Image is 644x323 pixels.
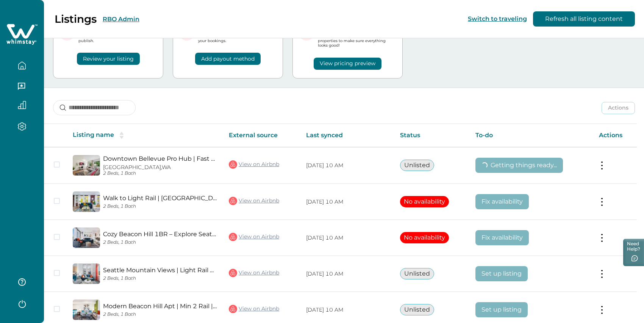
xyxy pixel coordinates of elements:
a: Walk to Light Rail | [GEOGRAPHIC_DATA] w/ W/D [103,194,217,202]
p: 2 Beds, 1 Bath [103,276,217,281]
button: Unlisted [400,268,434,279]
th: To-do [469,124,593,147]
button: View pricing preview [314,58,381,70]
p: Add your payout method to get paid for your bookings. [198,34,277,43]
th: Last synced [300,124,394,147]
button: No availability [400,232,449,243]
button: Set up listing [475,302,528,317]
button: Actions [602,102,635,114]
button: Fix availability [475,194,529,209]
button: Set up listing [475,266,528,281]
button: Unlisted [400,160,434,171]
img: propertyImage_Downtown Bellevue Pro Hub | Fast WiFi + Parking [73,155,100,176]
button: Add payout method [195,53,261,65]
button: Refresh all listing content [533,11,635,27]
th: Status [394,124,469,147]
p: 2 Beds, 1 Bath [103,204,217,209]
p: [DATE] 10 AM [306,270,388,278]
p: 2 Beds, 1 Bath [103,240,217,245]
img: propertyImage_Modern Beacon Hill Apt | Min 2 Rail | Parking Incl [73,299,100,320]
button: No availability [400,196,449,207]
p: [DATE] 10 AM [306,198,388,206]
a: View on Airbnb [229,196,279,206]
th: Listing name [67,124,223,147]
a: View on Airbnb [229,268,279,278]
a: View on Airbnb [229,232,279,242]
img: propertyImage_Cozy Beacon Hill 1BR – Explore Seattle Easily [73,227,100,248]
img: propertyImage_Seattle Mountain Views | Light Rail + Fast WiFi [73,263,100,284]
p: Review pricing details for all your properties to make sure everything looks good! [318,34,396,48]
img: propertyImage_Walk to Light Rail | Beacon Hill Studio w/ W/D [73,191,100,212]
p: 2 Beds, 1 Bath [103,171,217,176]
p: [GEOGRAPHIC_DATA], WA [103,164,217,171]
p: Listings [55,13,97,25]
button: Unlisted [400,304,434,315]
p: [DATE] 10 AM [306,306,388,314]
button: sorting [114,132,129,139]
a: View on Airbnb [229,160,279,169]
p: [DATE] 10 AM [306,162,388,169]
button: Fix availability [475,230,529,245]
th: Actions [593,124,637,147]
a: Modern Beacon Hill Apt | Min 2 Rail | Parking Incl [103,303,217,310]
a: Downtown Bellevue Pro Hub | Fast WiFi + Parking [103,155,217,162]
button: Switch to traveling [468,15,527,22]
p: [DATE] 10 AM [306,234,388,242]
button: Review your listing [77,53,140,65]
a: View on Airbnb [229,304,279,314]
p: Please review your listing details to publish. [78,34,157,43]
p: 2 Beds, 1 Bath [103,312,217,317]
button: RBO Admin [103,16,139,23]
a: Cozy Beacon Hill 1BR – Explore Seattle Easily [103,230,217,238]
a: Seattle Mountain Views | Light Rail + Fast WiFi [103,267,217,274]
button: Getting things ready... [475,158,563,173]
th: External source [223,124,300,147]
